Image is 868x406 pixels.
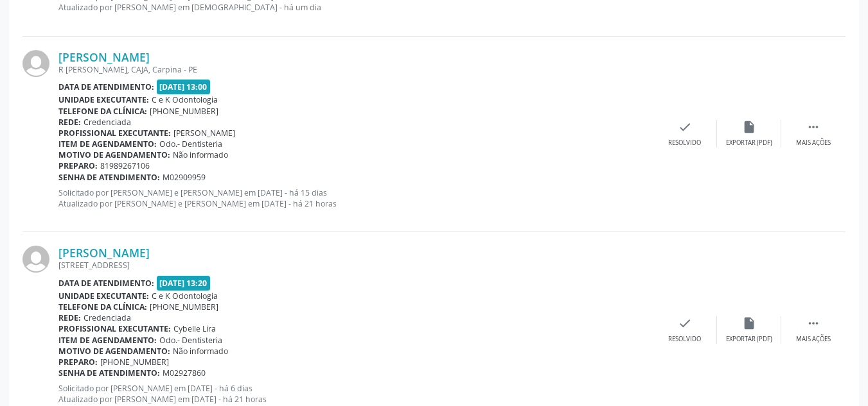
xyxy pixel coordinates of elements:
[58,357,98,368] b: Preparo:
[84,117,131,128] span: Credenciada
[100,357,169,368] span: [PHONE_NUMBER]
[173,323,216,334] span: Cybelle Lira
[742,120,756,134] i: insert_drive_file
[58,106,147,117] b: Telefone da clínica:
[58,246,150,260] a: [PERSON_NAME]
[58,117,81,128] b: Rede:
[159,139,222,149] span: Odo.- Dentisteria
[678,316,692,330] i: check
[173,128,235,139] span: [PERSON_NAME]
[796,139,831,148] div: Mais ações
[726,139,772,148] div: Exportar (PDF)
[58,94,149,105] b: Unidade executante:
[84,312,131,323] span: Credenciada
[58,260,653,271] div: [STREET_ADDRESS]
[157,80,211,94] span: [DATE] 13:00
[58,291,149,301] b: Unidade executante:
[22,50,49,77] img: img
[150,301,218,312] span: [PHONE_NUMBER]
[58,301,147,312] b: Telefone da clínica:
[58,81,154,92] b: Data de atendimento:
[100,160,150,171] span: 81989267106
[58,278,154,289] b: Data de atendimento:
[742,316,756,330] i: insert_drive_file
[58,172,160,183] b: Senha de atendimento:
[678,120,692,134] i: check
[58,50,150,64] a: [PERSON_NAME]
[796,335,831,344] div: Mais ações
[159,335,222,346] span: Odo.- Dentisteria
[668,335,701,344] div: Resolvido
[163,368,206,378] span: M02927860
[58,383,653,405] p: Solicitado por [PERSON_NAME] em [DATE] - há 6 dias Atualizado por [PERSON_NAME] em [DATE] - há 21...
[152,94,218,105] span: C e K Odontologia
[58,64,653,75] div: R [PERSON_NAME], CAJA, Carpina - PE
[58,323,171,334] b: Profissional executante:
[173,149,228,160] span: Não informado
[668,139,701,148] div: Resolvido
[726,335,772,344] div: Exportar (PDF)
[150,106,218,117] span: [PHONE_NUMBER]
[58,312,81,323] b: Rede:
[58,128,171,139] b: Profissional executante:
[58,139,157,149] b: Item de agendamento:
[58,187,653,209] p: Solicitado por [PERSON_NAME] e [PERSON_NAME] em [DATE] - há 15 dias Atualizado por [PERSON_NAME] ...
[806,120,820,134] i: 
[58,346,170,357] b: Motivo de agendamento:
[58,149,170,160] b: Motivo de agendamento:
[173,346,228,357] span: Não informado
[58,160,98,171] b: Preparo:
[58,335,157,346] b: Item de agendamento:
[157,276,211,291] span: [DATE] 13:20
[22,246,49,273] img: img
[163,172,206,183] span: M02909959
[152,291,218,301] span: C e K Odontologia
[806,316,820,330] i: 
[58,368,160,378] b: Senha de atendimento:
